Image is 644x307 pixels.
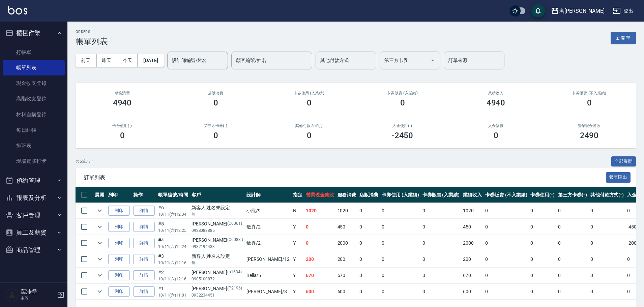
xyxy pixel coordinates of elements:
h3: 0 [213,131,218,140]
td: 1020 [336,203,358,219]
div: 名[PERSON_NAME] [559,7,605,15]
td: [PERSON_NAME] /8 [245,284,291,300]
p: 0932234451 [192,292,243,298]
td: 0 [589,219,626,235]
td: 0 [358,219,380,235]
p: 0932194433 [192,244,243,250]
td: 0 [484,203,529,219]
a: 材料自購登錄 [3,107,65,122]
td: 0 [556,235,589,251]
td: 0 [484,284,529,300]
td: 0 [589,284,626,300]
h2: 卡券使用(-) [84,124,161,128]
h3: 0 [120,131,125,140]
td: Bella /5 [245,268,291,283]
td: 0 [304,235,336,251]
button: 商品管理 [3,241,65,259]
td: 200 [461,251,484,267]
td: [PERSON_NAME] /12 [245,251,291,267]
th: 店販消費 [358,187,380,203]
div: [PERSON_NAME] [192,269,243,276]
h2: 入金使用(-) [364,124,441,128]
div: 新客人 姓名未設定 [192,253,243,260]
button: 前天 [76,54,96,67]
button: 登出 [610,5,636,17]
a: 詳情 [133,238,155,248]
button: 客戶管理 [3,207,65,224]
button: 今天 [117,54,138,67]
td: 敏卉 /2 [245,235,291,251]
h2: 卡券販賣 (入業績) [364,91,441,95]
p: 0928083885 [192,227,243,234]
h3: 服務消費 [84,91,161,95]
div: 新客人 姓名未設定 [192,204,243,211]
td: 600 [336,284,358,300]
td: 0 [529,219,556,235]
th: 操作 [131,187,156,203]
td: 0 [589,203,626,219]
td: 0 [380,268,421,283]
h2: 卡券販賣 (不入業績) [551,91,628,95]
td: 0 [380,251,421,267]
td: #1 [156,284,190,300]
td: #5 [156,219,190,235]
h3: 0 [307,131,312,140]
td: 0 [380,203,421,219]
button: expand row [95,286,105,297]
p: (C0083 ) [227,237,243,244]
td: 0 [358,235,380,251]
h5: 葉沛瑩 [21,288,55,295]
td: 0 [358,251,380,267]
td: 0 [529,235,556,251]
h2: 第三方卡券(-) [177,124,254,128]
td: 0 [484,251,529,267]
td: Y [291,219,304,235]
a: 詳情 [133,222,155,232]
td: #4 [156,235,190,251]
td: #2 [156,268,190,283]
div: [PERSON_NAME] [192,285,243,292]
td: 0 [529,251,556,267]
td: 600 [304,284,336,300]
p: (p1634) [227,269,242,276]
button: 列印 [108,222,130,232]
th: 客戶 [190,187,245,203]
a: 詳情 [133,270,155,281]
th: 卡券販賣 (入業績) [421,187,462,203]
td: Y [291,268,304,283]
p: 10/11 (六) 12:25 [158,227,188,234]
button: 全部展開 [611,156,636,167]
a: 每日結帳 [3,122,65,138]
td: 0 [304,219,336,235]
th: 設計師 [245,187,291,203]
td: Y [291,251,304,267]
p: 無 [192,260,243,266]
button: 名[PERSON_NAME] [548,4,607,18]
h3: 0 [400,98,405,108]
td: N [291,203,304,219]
td: 0 [589,268,626,283]
th: 業績收入 [461,187,484,203]
h3: 2490 [580,131,599,140]
td: 0 [421,251,462,267]
a: 現場電腦打卡 [3,153,65,169]
th: 指定 [291,187,304,203]
td: 200 [304,251,336,267]
td: 0 [484,268,529,283]
h2: 營業現金應收 [551,124,628,128]
td: 0 [484,235,529,251]
p: 共 6 筆, 1 / 1 [76,158,94,164]
a: 現金收支登錄 [3,75,65,91]
button: Open [427,55,438,66]
h2: ORDERS [76,30,108,34]
p: 10/11 (六) 11:01 [158,292,188,298]
td: 0 [556,251,589,267]
td: 0 [556,268,589,283]
button: 報表匯出 [606,172,631,183]
td: 0 [358,284,380,300]
a: 排班表 [3,138,65,153]
img: Person [5,288,19,302]
td: 200 [336,251,358,267]
a: 報表匯出 [606,174,631,180]
button: expand row [95,270,105,280]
